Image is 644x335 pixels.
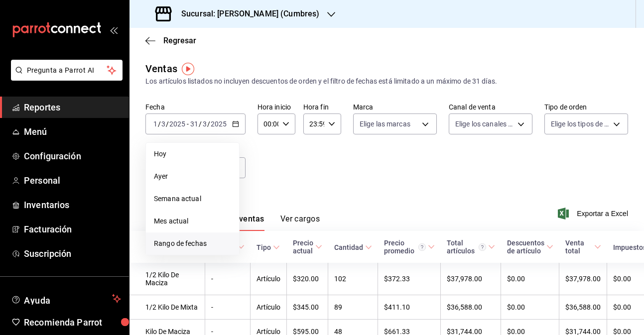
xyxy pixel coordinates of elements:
[24,247,121,260] span: Suscripción
[145,104,246,111] label: Fecha
[24,198,121,212] span: Inventarios
[328,295,378,320] td: 89
[565,239,592,255] div: Venta total
[441,295,501,320] td: $36,588.00
[384,239,435,255] span: Precio promedio
[560,208,628,220] button: Exportar a Excel
[293,239,313,255] div: Precio actual
[161,214,320,231] div: navigation tabs
[353,104,437,111] label: Marca
[449,104,532,111] label: Canal de venta
[153,120,158,128] input: --
[158,120,161,128] span: /
[154,216,231,226] span: Mes actual
[447,239,495,255] span: Total artículos
[24,293,108,305] span: Ayuda
[544,104,628,111] label: Tipo de orden
[24,316,121,329] span: Recomienda Parrot
[207,120,210,128] span: /
[384,239,426,255] div: Precio promedio
[169,120,186,128] input: ----
[479,243,486,251] svg: El total artículos considera cambios de precios en los artículos así como costos adicionales por ...
[154,238,231,249] span: Rango de fechas
[24,149,121,163] span: Configuración
[455,119,514,129] span: Elige los canales de venta
[378,263,441,295] td: $372.33
[129,295,205,320] td: 1/2 Kilo De Mixta
[110,26,118,34] button: open_drawer_menu
[161,120,166,128] input: --
[24,101,121,114] span: Reportes
[199,120,202,128] span: /
[293,239,322,255] span: Precio actual
[257,243,280,251] span: Tipo
[205,263,251,295] td: -
[145,36,196,45] button: Regresar
[154,149,231,159] span: Hoy
[501,263,559,295] td: $0.00
[210,120,227,128] input: ----
[507,239,553,255] span: Descuentos de artículo
[202,120,207,128] input: --
[129,263,205,295] td: 1/2 Kilo De Maciza
[24,223,121,236] span: Facturación
[24,174,121,187] span: Personal
[559,295,607,320] td: $36,588.00
[501,295,559,320] td: $0.00
[173,8,319,20] h3: Sucursal: [PERSON_NAME] (Cumbres)
[251,295,287,320] td: Artículo
[334,243,372,251] span: Cantidad
[182,63,194,75] img: Tooltip marker
[24,125,121,138] span: Menú
[187,120,189,128] span: -
[287,263,328,295] td: $320.00
[334,243,363,251] div: Cantidad
[287,295,328,320] td: $345.00
[27,65,107,76] span: Pregunta a Parrot AI
[565,239,601,255] span: Venta total
[224,214,264,231] button: Ver ventas
[378,295,441,320] td: $411.10
[154,171,231,182] span: Ayer
[551,119,610,129] span: Elige los tipos de orden
[328,263,378,295] td: 102
[507,239,544,255] div: Descuentos de artículo
[251,263,287,295] td: Artículo
[205,295,251,320] td: -
[145,76,628,87] div: Los artículos listados no incluyen descuentos de orden y el filtro de fechas está limitado a un m...
[190,120,199,128] input: --
[280,214,320,231] button: Ver cargos
[166,120,169,128] span: /
[154,194,231,204] span: Semana actual
[303,104,341,111] label: Hora fin
[441,263,501,295] td: $37,978.00
[163,36,196,45] span: Regresar
[7,72,123,83] a: Pregunta a Parrot AI
[418,243,426,251] svg: Precio promedio = Total artículos / cantidad
[258,104,295,111] label: Hora inicio
[145,61,177,76] div: Ventas
[11,60,123,81] button: Pregunta a Parrot AI
[559,263,607,295] td: $37,978.00
[360,119,410,129] span: Elige las marcas
[257,243,271,251] div: Tipo
[447,239,486,255] div: Total artículos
